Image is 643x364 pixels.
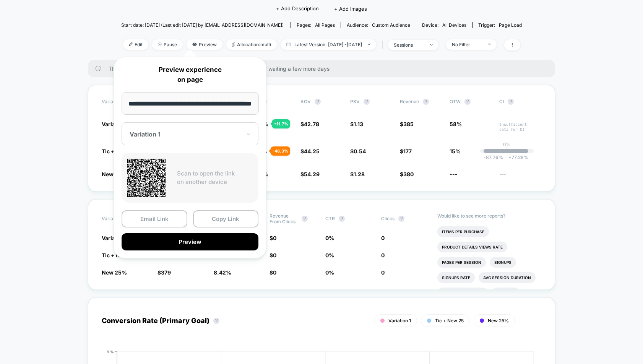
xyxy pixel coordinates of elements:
span: all pages [315,22,335,28]
span: Revenue [400,99,419,104]
span: Clicks [381,216,395,221]
span: $ [270,235,276,241]
span: 0 [381,235,385,241]
button: Preview [122,233,258,250]
span: PSV [350,99,360,104]
span: 385 [403,121,414,127]
button: ? [423,99,429,105]
span: $ [300,121,319,127]
span: 0 [381,269,385,276]
p: Preview experience on page [122,65,258,84]
span: | [380,39,388,50]
span: 177 [403,148,412,154]
span: Edit [123,39,148,50]
span: $ [400,121,414,127]
span: Variation 1 [102,235,129,241]
div: Audience: [347,22,410,28]
span: Device: [416,22,472,28]
img: end [430,44,433,45]
span: 8.42 % [214,269,231,276]
button: ? [398,216,404,222]
button: ? [464,99,471,105]
p: Would like to see more reports? [437,213,542,219]
span: New 25% [488,318,509,323]
button: ? [508,99,514,105]
span: 0 [273,235,276,241]
span: CTR [325,216,335,221]
span: 0 % [325,235,334,241]
span: 0 [273,252,276,258]
span: Tic + New 25 [102,252,136,258]
span: --- [499,172,541,178]
li: Pages Per Session [437,257,486,268]
p: Scan to open the link on another device [177,169,253,187]
span: + [508,154,511,160]
span: 0 % [325,252,334,258]
span: + Add Images [334,6,367,12]
div: + 11.7 % [272,119,290,128]
span: Tic + New 25 [435,318,464,323]
span: 0 [273,269,276,276]
span: 44.25 [304,148,320,154]
p: 0% [503,141,511,147]
button: ? [364,99,370,105]
span: Variation [102,99,144,105]
span: 1.13 [354,121,363,127]
span: There are still no statistically significant results. We recommend waiting a few more days [109,65,540,72]
span: Page Load [499,22,522,28]
img: rebalance [232,42,235,47]
p: | [506,147,508,153]
span: 0 % [325,269,334,276]
span: all devices [442,22,466,28]
li: Returns [492,288,520,298]
img: end [368,44,370,45]
button: ? [339,216,345,222]
button: ? [302,216,308,222]
span: Variation 1 [388,318,411,323]
span: New 25% [102,171,127,177]
span: + Add Description [276,5,319,13]
button: Copy Link [193,210,259,227]
span: Preview [187,39,222,50]
span: 42.78 [304,121,319,127]
li: Profit Per Session [437,288,488,298]
span: Allocation: multi [226,39,277,50]
span: 379 [161,269,171,276]
span: CI [499,99,541,105]
span: Pause [152,39,183,50]
li: Product Details Views Rate [437,242,507,252]
span: -87.76 % [484,154,503,160]
span: 0.54 [354,148,366,154]
span: $ [350,171,365,177]
div: sessions [394,42,424,48]
span: 380 [403,171,414,177]
button: ? [315,99,321,105]
span: Insufficient data for CI [499,122,541,132]
span: Start date: [DATE] (Last edit [DATE] by [EMAIL_ADDRESS][DOMAIN_NAME]) [121,22,284,28]
li: Avg Session Duration [479,272,536,283]
span: Tic + New 25 [102,148,136,154]
span: 58% [450,121,462,127]
span: $ [270,269,276,276]
span: $ [400,148,412,154]
span: $ [400,171,414,177]
div: Trigger: [478,22,522,28]
span: 0 [381,252,385,258]
span: AOV [300,99,311,104]
span: 77.28 % [505,154,528,160]
span: New 25% [102,269,127,276]
span: $ [350,121,363,127]
img: calendar [286,42,291,46]
span: $ [270,252,276,258]
span: Variation [102,213,144,224]
img: end [158,42,162,46]
span: 1.28 [354,171,365,177]
span: Revenue From Clicks [270,213,298,224]
li: Signups [490,257,516,268]
span: $ [158,269,171,276]
div: No Filter [452,42,482,47]
span: $ [300,148,320,154]
button: Email Link [122,210,187,227]
div: - 48.3 % [271,146,290,156]
img: end [488,44,491,45]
